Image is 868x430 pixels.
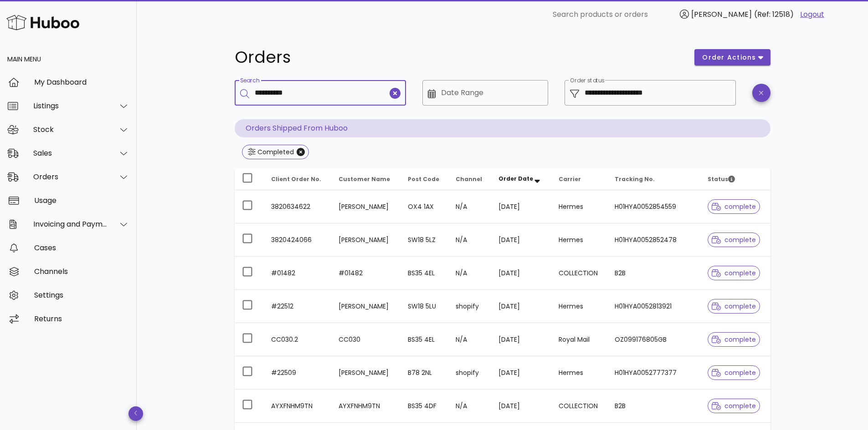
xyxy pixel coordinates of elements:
[607,390,700,423] td: B2B
[264,168,331,190] th: Client Order No.
[607,257,700,290] td: B2B
[297,148,305,156] button: Close
[694,49,770,66] button: order actions
[401,223,449,257] td: SW18 5LZ
[448,390,491,423] td: N/A
[34,267,129,276] div: Channels
[331,190,401,223] td: [PERSON_NAME]
[33,125,108,134] div: Stock
[34,291,129,299] div: Settings
[33,172,108,181] div: Orders
[331,356,401,390] td: [PERSON_NAME]
[491,356,551,390] td: [DATE]
[401,168,449,190] th: Post Code
[607,356,700,390] td: H01HYA0052777377
[331,223,401,257] td: [PERSON_NAME]
[448,190,491,223] td: N/A
[448,223,491,257] td: N/A
[491,390,551,423] td: [DATE]
[34,243,129,252] div: Cases
[34,314,129,323] div: Returns
[551,323,607,356] td: Royal Mail
[264,290,331,323] td: #22512
[331,323,401,356] td: CC030
[491,223,551,257] td: [DATE]
[491,257,551,290] td: [DATE]
[551,390,607,423] td: COLLECTION
[551,257,607,290] td: COLLECTION
[691,9,752,20] span: [PERSON_NAME]
[615,175,655,183] span: Tracking No.
[331,257,401,290] td: #01482
[331,168,401,190] th: Customer Name
[712,303,756,309] span: complete
[33,101,108,110] div: Listings
[570,77,604,84] label: Order status
[264,190,331,223] td: 3820634622
[401,257,449,290] td: BS35 4EL
[264,356,331,390] td: #22509
[491,323,551,356] td: [DATE]
[34,78,129,86] div: My Dashboard
[607,290,700,323] td: H01HYA0052813921
[33,220,108,228] div: Invoicing and Payments
[34,196,129,205] div: Usage
[448,323,491,356] td: N/A
[712,336,756,343] span: complete
[702,53,756,62] span: order actions
[754,9,794,20] span: (Ref: 12518)
[401,390,449,423] td: BS35 4DF
[551,290,607,323] td: Hermes
[264,257,331,290] td: #01482
[240,77,259,84] label: Search
[401,190,449,223] td: OX4 1AX
[448,257,491,290] td: N/A
[271,175,321,183] span: Client Order No.
[456,175,482,183] span: Channel
[235,119,770,137] p: Orders Shipped From Huboo
[607,168,700,190] th: Tracking No.
[700,168,770,190] th: Status
[712,237,756,243] span: complete
[401,356,449,390] td: B78 2NL
[448,168,491,190] th: Channel
[33,149,108,157] div: Sales
[551,223,607,257] td: Hermes
[712,403,756,409] span: complete
[448,290,491,323] td: shopify
[712,270,756,276] span: complete
[264,323,331,356] td: CC030.2
[607,323,700,356] td: OZ099176805GB
[559,175,581,183] span: Carrier
[339,175,390,183] span: Customer Name
[800,9,824,20] a: Logout
[264,223,331,257] td: 3820424066
[408,175,439,183] span: Post Code
[256,147,294,157] div: Completed
[708,175,735,183] span: Status
[491,290,551,323] td: [DATE]
[235,49,684,66] h1: Orders
[264,390,331,423] td: AYXFNHM9TN
[712,203,756,210] span: complete
[498,175,533,182] span: Order Date
[401,290,449,323] td: SW18 5LU
[551,356,607,390] td: Hermes
[712,369,756,376] span: complete
[401,323,449,356] td: BS35 4EL
[551,190,607,223] td: Hermes
[491,190,551,223] td: [DATE]
[607,190,700,223] td: H01HYA0052854559
[448,356,491,390] td: shopify
[331,390,401,423] td: AYXFNHM9TN
[607,223,700,257] td: H01HYA0052852478
[551,168,607,190] th: Carrier
[390,88,401,99] button: clear icon
[6,13,79,32] img: Huboo Logo
[331,290,401,323] td: [PERSON_NAME]
[491,168,551,190] th: Order Date: Sorted descending. Activate to remove sorting.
